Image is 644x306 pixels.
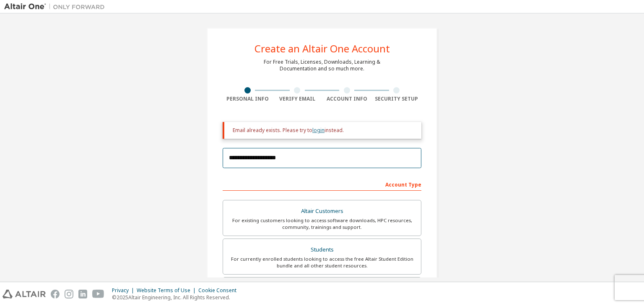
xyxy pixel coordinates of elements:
[254,44,390,54] div: Create an Altair One Account
[264,59,380,72] div: For Free Trials, Licenses, Downloads, Learning & Documentation and so much more.
[78,290,87,298] img: linkedin.svg
[112,294,241,301] p: © 2025 Altair Engineering, Inc. All Rights Reserved.
[92,290,104,298] img: youtube.svg
[65,290,73,298] img: instagram.svg
[4,3,109,11] img: Altair One
[372,96,422,102] div: Security Setup
[223,96,273,102] div: Personal Info
[51,290,60,298] img: facebook.svg
[228,256,416,269] div: For currently enrolled students looking to access the free Altair Student Edition bundle and all ...
[198,287,241,294] div: Cookie Consent
[322,96,372,102] div: Account Info
[312,127,325,134] a: login
[228,205,416,217] div: Altair Customers
[273,96,322,102] div: Verify Email
[233,127,415,134] div: Email already exists. Please try to instead.
[112,287,137,294] div: Privacy
[228,217,416,231] div: For existing customers looking to access software downloads, HPC resources, community, trainings ...
[228,244,416,256] div: Students
[137,287,198,294] div: Website Terms of Use
[223,177,421,191] div: Account Type
[3,290,46,298] img: altair_logo.svg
